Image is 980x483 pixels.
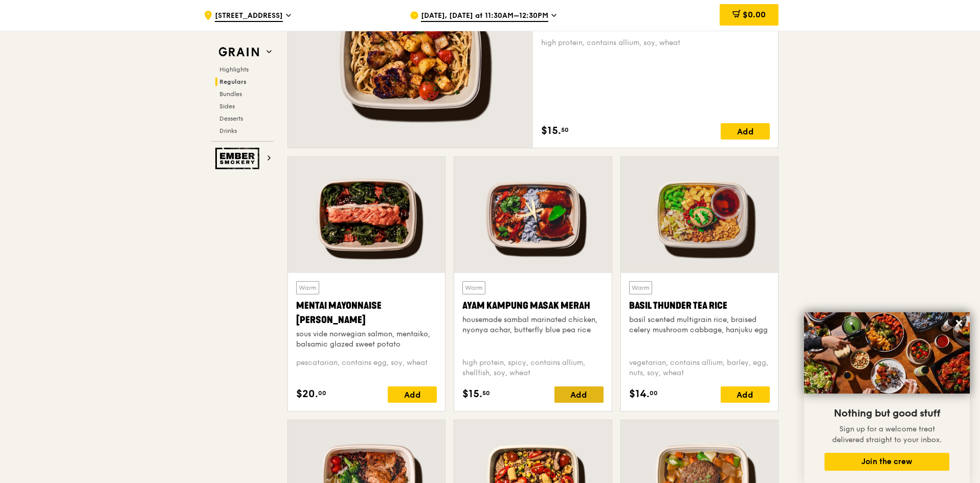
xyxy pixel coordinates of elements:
div: vegetarian, contains allium, barley, egg, nuts, soy, wheat [629,358,770,378]
span: Highlights [219,66,249,73]
div: Mentai Mayonnaise [PERSON_NAME] [296,298,437,327]
img: Grain web logo [215,43,262,61]
span: $15. [541,123,561,139]
span: 00 [318,389,326,397]
span: Drinks [219,127,237,134]
button: Join the crew [825,453,949,471]
div: sous vide norwegian salmon, mentaiko, balsamic glazed sweet potato [296,329,437,350]
span: $15. [462,386,482,402]
div: pescatarian, contains egg, soy, wheat [296,358,437,378]
span: $0.00 [743,10,766,19]
div: Warm [629,281,652,294]
div: basil scented multigrain rice, braised celery mushroom cabbage, hanjuku egg [629,315,770,335]
div: Add [721,123,770,140]
span: Sign up for a welcome treat delivered straight to your inbox. [832,425,942,444]
span: $20. [296,386,318,402]
span: Regulars [219,78,247,85]
span: 50 [561,126,569,134]
div: high protein, spicy, contains allium, shellfish, soy, wheat [462,358,603,378]
span: 00 [650,389,658,397]
span: Bundles [219,90,242,98]
div: Add [554,386,604,403]
span: [DATE], [DATE] at 11:30AM–12:30PM [421,11,548,22]
button: Close [951,315,967,331]
span: 50 [482,389,490,397]
span: [STREET_ADDRESS] [215,11,283,22]
div: Warm [462,281,485,294]
div: Add [721,386,770,403]
div: high protein, contains allium, soy, wheat [541,38,770,48]
span: Sides [219,103,235,110]
span: Desserts [219,115,243,122]
div: housemade sambal marinated chicken, nyonya achar, butterfly blue pea rice [462,315,603,335]
img: Ember Smokery web logo [215,148,262,169]
span: $14. [629,386,650,402]
div: Warm [296,281,319,294]
img: DSC07876-Edit02-Large.jpeg [804,312,970,394]
div: Basil Thunder Tea Rice [629,298,770,313]
span: Nothing but good stuff [834,407,940,420]
div: Ayam Kampung Masak Merah [462,298,603,313]
div: Add [388,386,437,403]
